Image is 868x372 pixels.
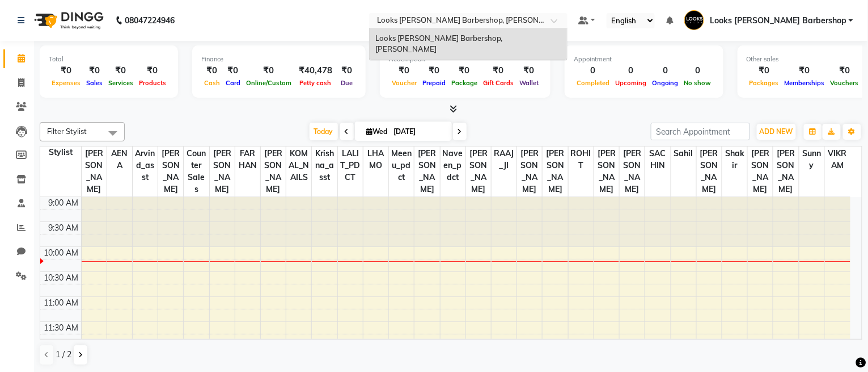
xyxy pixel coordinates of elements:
span: ADD NEW [760,127,793,136]
span: Naveen_pdct [441,147,465,185]
span: [PERSON_NAME] [594,147,619,197]
span: Due [338,79,355,87]
span: Services [105,79,136,87]
span: Counter Sales [184,147,209,197]
span: Today [310,123,338,140]
div: ₹0 [389,64,420,77]
b: 08047224946 [125,5,175,36]
span: ROHIT [569,147,594,173]
span: LALIT_PDCT [338,147,363,185]
span: [PERSON_NAME] [158,147,183,197]
span: Ongoing [649,79,681,87]
span: Wallet [516,79,541,87]
div: ₹0 [480,64,516,77]
div: ₹0 [747,64,782,77]
span: [PERSON_NAME] [414,147,439,197]
span: [PERSON_NAME] [210,147,235,197]
div: Stylist [40,147,81,158]
div: 0 [681,64,714,77]
span: [PERSON_NAME] [517,147,542,197]
div: ₹0 [448,64,480,77]
span: Card [223,79,243,87]
span: Prepaid [420,79,448,87]
img: Looks Karol Bagh Barbershop [684,10,704,30]
span: Sunny [799,147,824,173]
span: Petty cash [297,79,335,87]
span: [PERSON_NAME] [697,147,722,197]
span: No show [681,79,714,87]
div: 10:00 AM [42,247,81,259]
span: Packages [747,79,782,87]
div: ₹0 [420,64,448,77]
span: Completed [574,79,612,87]
div: 11:00 AM [42,297,81,309]
span: Expenses [49,79,83,87]
div: ₹0 [105,64,136,77]
input: Search Appointment [651,123,750,140]
div: 0 [649,64,681,77]
span: SACHIN [645,147,670,173]
div: 10:30 AM [42,272,81,284]
span: Cash [201,79,223,87]
span: Meenu_pdct [389,147,414,185]
span: Online/Custom [243,79,294,87]
div: Total [49,55,169,64]
div: Appointment [574,55,714,64]
span: Krishna_asst [312,147,337,185]
span: AENA [107,147,132,173]
div: ₹0 [83,64,105,77]
span: Looks [PERSON_NAME] Barbershop, [PERSON_NAME] [375,34,505,54]
div: ₹0 [828,64,862,77]
div: 9:00 AM [46,197,81,209]
span: Shakir [722,147,747,173]
span: [PERSON_NAME] [466,147,491,197]
span: Wed [364,127,391,136]
span: Voucher [389,79,420,87]
span: VIKRAM [825,147,850,173]
div: 9:30 AM [46,222,81,234]
span: [PERSON_NAME] [620,147,645,197]
div: ₹0 [782,64,828,77]
span: Sales [83,79,105,87]
span: [PERSON_NAME] [82,147,107,197]
div: ₹0 [49,64,83,77]
input: 2025-09-03 [391,123,447,140]
span: Filter Stylist [47,127,87,136]
span: LHAMO [363,147,388,173]
div: ₹40,478 [294,64,337,77]
span: RAAJ_JI [492,147,516,173]
ng-dropdown-panel: Options list [369,28,568,60]
span: Gift Cards [480,79,516,87]
span: FARHAN [235,147,260,173]
div: ₹0 [337,64,357,77]
span: Looks [PERSON_NAME] Barbershop [710,15,846,27]
span: Memberships [782,79,828,87]
span: 1 / 2 [56,349,71,361]
span: [PERSON_NAME] [748,147,773,197]
span: Package [448,79,480,87]
div: Finance [201,55,357,64]
button: ADD NEW [757,124,796,140]
span: [PERSON_NAME] [773,147,798,197]
span: Products [136,79,169,87]
span: KOMAL_NAILS [286,147,311,185]
span: sahil [671,147,696,161]
span: [PERSON_NAME] [261,147,286,197]
div: 0 [574,64,612,77]
span: [PERSON_NAME] [543,147,568,197]
div: 0 [612,64,649,77]
div: ₹0 [516,64,541,77]
img: logo [29,5,107,36]
div: ₹0 [136,64,169,77]
div: ₹0 [201,64,223,77]
span: Vouchers [828,79,862,87]
div: 11:30 AM [42,322,81,334]
span: Upcoming [612,79,649,87]
span: Arvind_asst [133,147,158,185]
div: ₹0 [223,64,243,77]
div: ₹0 [243,64,294,77]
